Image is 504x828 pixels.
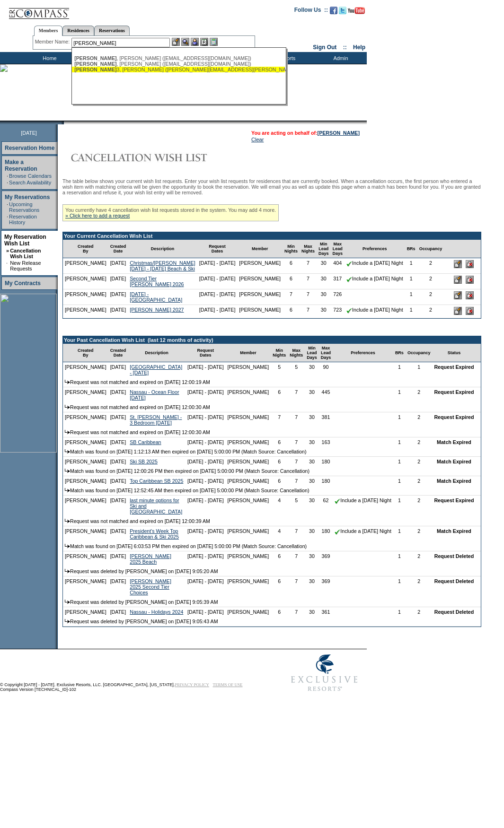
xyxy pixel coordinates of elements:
td: Member [237,240,283,258]
td: 7 [283,289,300,305]
a: Top Caribbean SB 2025 [130,478,183,484]
nobr: [DATE] - [DATE] [187,609,224,615]
a: Subscribe to our YouTube Channel [348,9,365,15]
td: 30 [305,526,319,541]
td: [DATE] [108,476,128,486]
a: Ski SB 2025 [130,459,158,464]
td: [PERSON_NAME] [63,289,108,305]
a: last minute options for Ski and [GEOGRAPHIC_DATA] [130,497,182,514]
td: Member [226,344,271,362]
td: 6 [271,437,288,447]
nobr: Include a [DATE] Night [346,307,403,313]
td: Home [21,52,76,64]
img: View [181,38,189,46]
td: 30 [305,551,319,567]
img: arrow.gif [65,569,70,573]
a: Reservation Home [5,145,54,151]
td: [DATE] [108,305,128,318]
td: 30 [317,305,331,318]
td: 180 [319,457,333,466]
td: [PERSON_NAME] [226,576,271,597]
td: 7 [288,476,305,486]
a: PRIVACY POLICY [175,682,209,687]
td: [PERSON_NAME] [226,607,271,617]
td: [PERSON_NAME] [63,526,108,541]
td: [DATE] [108,387,128,402]
img: Subscribe to our YouTube Channel [348,7,365,14]
a: Nassau - Holidays 2024 [130,609,183,615]
td: 6 [271,551,288,567]
div: Member Name: [35,38,71,46]
img: arrow.gif [65,488,70,492]
td: 369 [319,576,333,597]
img: arrow.gif [65,430,70,434]
td: Occupancy [406,344,433,362]
td: 7 [288,607,305,617]
img: arrow.gif [65,469,70,473]
img: arrow.gif [65,544,70,548]
td: 30 [317,289,331,305]
a: Members [34,26,63,36]
td: 2 [406,457,433,466]
span: You are acting on behalf of: [251,130,360,136]
td: 30 [317,258,331,274]
img: Impersonate [191,38,199,46]
input: Edit this Request [454,291,462,299]
td: 7 [300,258,317,274]
td: Request was not matched and expired on [DATE] 12:00:30 AM [63,402,481,412]
td: 1 [393,526,406,541]
span: [PERSON_NAME] [74,61,116,67]
nobr: [DATE] - [DATE] [199,260,236,266]
nobr: Include a [DATE] Night [335,497,391,503]
img: Become our fan on Facebook [330,7,337,14]
td: Created By [63,344,108,362]
nobr: [DATE] - [DATE] [199,276,236,281]
nobr: Match Expired [437,439,471,445]
td: 2 [406,526,433,541]
a: Make a Reservation [5,159,37,172]
td: [DATE] [108,551,128,567]
td: [DATE] [108,412,128,427]
td: [PERSON_NAME] [226,387,271,402]
input: Delete this Request [466,307,474,315]
img: arrow.gif [65,619,70,623]
td: 2 [406,412,433,427]
a: Upcoming Reservations [9,201,39,213]
a: My Reservations [5,194,50,200]
td: 2 [417,305,444,318]
td: 7 [288,437,305,447]
td: Description [128,240,197,258]
td: 1 [405,305,417,318]
a: [DATE] - [GEOGRAPHIC_DATA] [130,291,182,303]
td: 4 [271,526,288,541]
td: 2 [406,576,433,597]
td: [PERSON_NAME] [237,305,283,318]
img: arrow.gif [65,449,70,453]
input: Edit this Request [454,260,462,268]
nobr: [DATE] - [DATE] [187,578,224,584]
a: My Contracts [5,280,41,287]
td: 1 [393,437,406,447]
a: Nassau - Ocean Floor [DATE] [130,389,179,401]
td: Max Lead Days [331,240,345,258]
td: [DATE] [108,289,128,305]
td: Match was found on [DATE] 12:00:26 PM then expired on [DATE] 5:00:00 PM (Match Source: Cancellation) [63,466,481,476]
td: 30 [317,274,331,289]
td: [PERSON_NAME] [63,457,108,466]
a: Browse Calendars [9,173,52,179]
td: Max Lead Days [319,344,333,362]
nobr: Include a [DATE] Night [346,260,403,266]
td: BRs [393,344,406,362]
img: chkSmaller.gif [346,308,352,314]
td: [DATE] [108,362,128,377]
td: 62 [319,496,333,516]
a: Reservation History [9,214,37,225]
img: arrow.gif [65,519,70,523]
a: SB Caribbean [130,439,161,445]
td: 1 [393,476,406,486]
a: Become our fan on Facebook [330,9,337,15]
td: 723 [331,305,345,318]
td: 6 [271,457,288,466]
td: Request was not matched and expired on [DATE] 12:00:30 AM [63,427,481,437]
td: 2 [406,437,433,447]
